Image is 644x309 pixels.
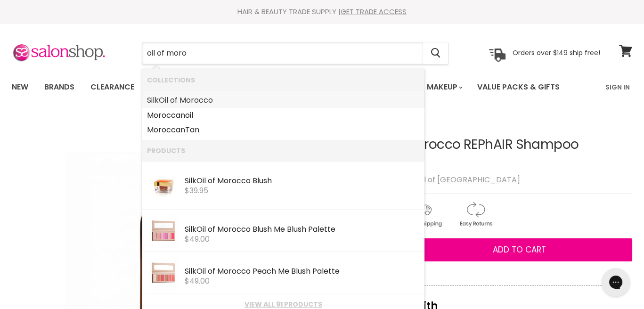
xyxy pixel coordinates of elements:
[147,110,166,121] b: Moro
[347,174,520,185] span: See more from
[147,124,166,135] b: Moro
[142,122,424,140] li: Collections: MoroccanTan
[147,122,420,138] a: ccanTan
[147,93,420,108] a: Silk cco
[142,42,448,65] form: Product
[142,42,423,64] input: Search
[208,266,215,276] b: of
[142,252,424,293] li: Products: Silk Oil of Morocco Peach Me Blush Palette
[185,177,420,187] div: Silk cco Blush
[407,238,632,262] button: Add to cart
[470,77,567,97] a: Value Packs & Gifts
[142,69,424,90] li: Collections
[217,175,236,186] b: Moro
[450,200,500,228] img: returns.gif
[83,77,141,97] a: Clearance
[185,234,210,244] span: $49.00
[159,95,168,106] b: Oil
[208,175,215,186] b: of
[217,224,236,235] b: Moro
[185,267,420,277] div: Silk cco Peach Me Blush Palette
[142,210,424,252] li: Products: Silk Oil of Morocco Blush Me Blush Palette
[179,95,199,106] b: Moro
[208,224,215,235] b: of
[341,7,407,16] a: GET TRADE ACCESS
[5,73,583,101] ul: Main menu
[147,214,180,247] img: 01-FERNANDO_BLUSHME-095-SILKOILOFMOROCCO-0980.webp
[423,42,448,64] button: Search
[513,49,600,57] p: Orders over $149 ship free!
[150,166,177,205] img: blush-flame_200x.jpg
[142,140,424,161] li: Products
[217,266,236,276] b: Moro
[196,266,206,276] b: Oil
[147,301,420,308] a: View all 91 products
[142,108,424,123] li: Collections: Moroccanoil
[403,174,520,185] a: Silk Oil of [GEOGRAPHIC_DATA]
[185,185,208,196] span: $39.95
[147,108,420,123] a: ccan
[597,265,635,300] iframe: Gorgias live chat messenger
[493,244,546,255] span: Add to cart
[196,175,206,186] b: Oil
[147,256,180,289] img: 03-FERNANDO_PEACHME-095-SILKOILOFMOROCCO-0995.webp
[600,77,636,97] a: Sign In
[5,77,35,97] a: New
[185,110,193,121] b: oil
[420,77,468,97] a: Makeup
[142,90,424,108] li: Collections: Silk Oil of Morocco
[185,225,420,235] div: Silk cco Blush Me Blush Palette
[170,95,178,106] b: of
[37,77,82,97] a: Brands
[196,224,206,235] b: Oil
[347,138,632,152] h1: Silk Oil of Morocco REPhAIR Shampoo
[142,161,424,210] li: Products: Silk Oil of Morocco Blush
[185,276,210,286] span: $49.00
